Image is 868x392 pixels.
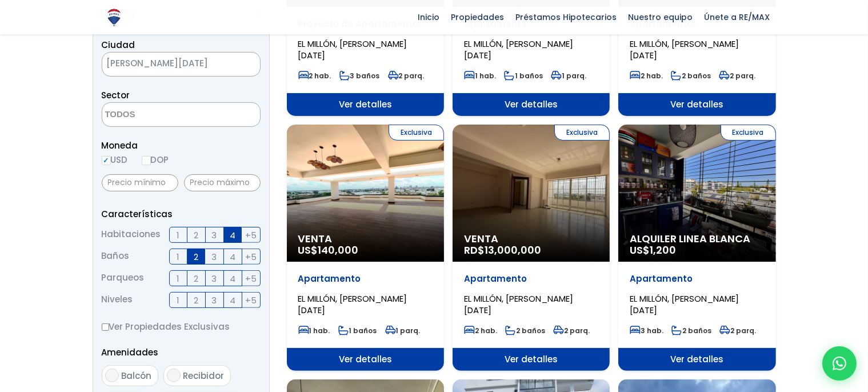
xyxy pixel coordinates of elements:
[102,156,111,165] input: USD
[194,293,198,307] span: 2
[618,125,775,371] a: Exclusiva Alquiler Linea Blanca US$1,200 Apartamento EL MILLÓN, [PERSON_NAME][DATE] 3 hab. 2 baño...
[243,59,249,70] span: ×
[630,71,663,81] span: 2 hab.
[339,71,380,81] span: 3 baños
[102,319,261,334] label: Ver Propiedades Exclusivas
[453,348,610,371] span: Ver detalles
[298,273,433,285] p: Apartamento
[102,345,261,359] p: Amenidades
[194,228,198,242] span: 2
[102,39,135,51] span: Ciudad
[551,71,586,81] span: 1 parq.
[453,93,610,116] span: Ver detalles
[245,228,257,242] span: +5
[230,271,235,286] span: 4
[721,125,776,141] span: Exclusiva
[102,138,261,153] span: Moneda
[177,228,179,242] span: 1
[650,243,676,257] span: 1,200
[464,71,496,81] span: 1 hab.
[699,9,776,26] span: Únete a RE/MAX
[102,249,130,265] span: Baños
[464,293,573,316] span: EL MILLÓN, [PERSON_NAME][DATE]
[505,326,545,335] span: 2 baños
[298,38,407,61] span: EL MILLÓN, [PERSON_NAME][DATE]
[177,271,179,286] span: 1
[553,326,590,335] span: 2 parq.
[630,233,764,245] span: Alquiler Linea Blanca
[510,9,623,26] span: Préstamos Hipotecarios
[630,293,739,316] span: EL MILLÓN, [PERSON_NAME][DATE]
[194,250,198,264] span: 2
[231,55,249,74] button: Remove all items
[338,326,377,335] span: 1 baños
[230,250,235,264] span: 4
[184,174,261,191] input: Precio máximo
[464,326,497,335] span: 2 hab.
[102,174,178,191] input: Precio mínimo
[230,228,235,242] span: 4
[102,103,213,127] textarea: Search
[413,9,446,26] span: Inicio
[230,293,235,307] span: 4
[298,293,407,316] span: EL MILLÓN, [PERSON_NAME][DATE]
[464,273,598,285] p: Apartamento
[385,326,421,335] span: 1 parq.
[671,326,711,335] span: 2 baños
[287,125,444,371] a: Exclusiva Venta US$140,000 Apartamento EL MILLÓN, [PERSON_NAME][DATE] 1 hab. 1 baños 1 parq. Ver ...
[464,243,541,257] span: RD$
[142,156,151,165] input: DOP
[287,93,444,116] span: Ver detalles
[623,9,699,26] span: Nuestro equipo
[102,227,161,243] span: Habitaciones
[102,52,261,77] span: SANTO DOMINGO DE GUZMÁN
[485,243,541,257] span: 13,000,000
[298,71,331,81] span: 2 hab.
[298,326,330,335] span: 1 hab.
[102,89,130,101] span: Sector
[446,9,510,26] span: Propiedades
[245,250,257,264] span: +5
[102,323,109,331] input: Ver Propiedades Exclusivas
[719,326,756,335] span: 2 parq.
[719,71,755,81] span: 2 parq.
[298,243,359,257] span: US$
[177,293,179,307] span: 1
[464,233,598,245] span: Venta
[630,243,676,257] span: US$
[388,71,425,81] span: 2 parq.
[105,369,119,382] input: Balcón
[389,125,444,141] span: Exclusiva
[554,125,610,141] span: Exclusiva
[177,250,179,264] span: 1
[104,7,124,27] img: Logo de REMAX
[245,293,257,307] span: +5
[464,38,573,61] span: EL MILLÓN, [PERSON_NAME][DATE]
[504,71,543,81] span: 1 baños
[630,38,739,61] span: EL MILLÓN, [PERSON_NAME][DATE]
[122,370,152,382] span: Balcón
[102,292,133,308] span: Niveles
[298,233,433,245] span: Venta
[618,93,775,116] span: Ver detalles
[287,348,444,371] span: Ver detalles
[212,293,217,307] span: 3
[318,243,359,257] span: 140,000
[183,370,225,382] span: Recibidor
[142,153,169,167] label: DOP
[194,271,198,286] span: 2
[102,207,261,221] p: Características
[245,271,257,286] span: +5
[167,369,181,382] input: Recibidor
[618,348,775,371] span: Ver detalles
[102,153,128,167] label: USD
[102,270,145,286] span: Parqueos
[212,271,217,286] span: 3
[630,326,663,335] span: 3 hab.
[102,55,231,71] span: SANTO DOMINGO DE GUZMÁN
[212,228,217,242] span: 3
[212,250,217,264] span: 3
[671,71,711,81] span: 2 baños
[453,125,610,371] a: Exclusiva Venta RD$13,000,000 Apartamento EL MILLÓN, [PERSON_NAME][DATE] 2 hab. 2 baños 2 parq. V...
[630,273,764,285] p: Apartamento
